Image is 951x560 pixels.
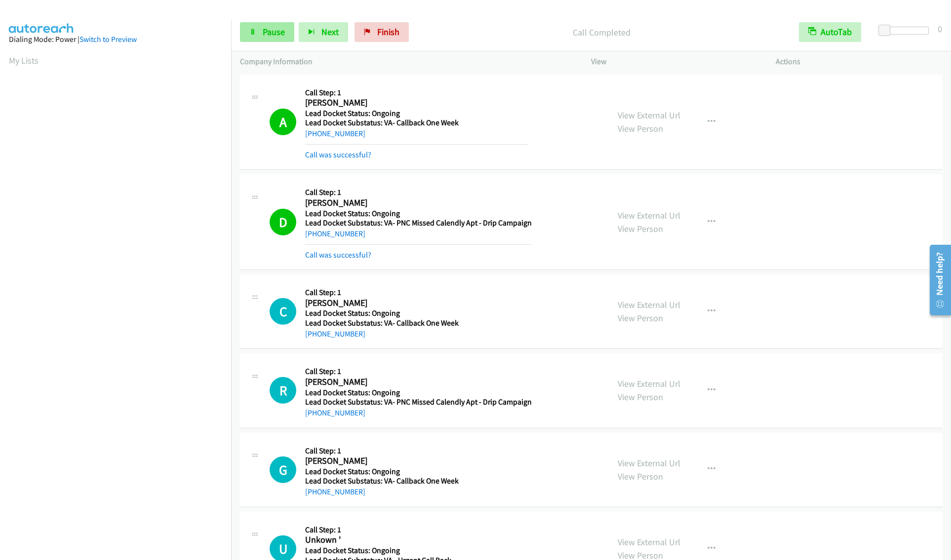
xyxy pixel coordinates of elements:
[270,456,296,483] h1: G
[618,312,663,324] a: View Person
[9,34,222,45] div: Dialing Mode: Power |
[305,298,528,309] h2: [PERSON_NAME]
[305,229,365,238] a: [PHONE_NUMBER]
[305,397,532,407] h5: Lead Docket Substatus: VA- PNC Missed Calendly Apt - Drip Campaign
[305,197,528,209] h2: [PERSON_NAME]
[776,56,943,68] p: Actions
[305,250,371,260] a: Call was successful?
[305,288,528,298] h5: Call Step: 1
[305,388,532,398] h5: Lead Docket Status: Ongoing
[305,534,451,546] h2: Unkown '
[305,546,451,556] h5: Lead Docket Status: Ongoing
[618,210,680,221] a: View External Url
[305,329,365,338] a: [PHONE_NUMBER]
[618,391,663,403] a: View Person
[240,56,573,68] p: Company Information
[305,109,528,118] h5: Lead Docket Status: Ongoing
[305,129,365,138] a: [PHONE_NUMBER]
[263,26,285,37] span: Pause
[305,88,528,98] h5: Call Step: 1
[305,187,532,197] h5: Call Step: 1
[305,318,528,328] h5: Lead Docket Substatus: VA- Callback One Week
[270,109,296,135] h1: A
[618,378,680,389] a: View External Url
[305,209,532,219] h5: Lead Docket Status: Ongoing
[270,298,296,325] div: The call is yet to be attempted
[883,27,929,35] div: Delay between calls (in seconds)
[270,209,296,235] h1: D
[618,123,663,134] a: View Person
[305,487,365,496] a: [PHONE_NUMBER]
[305,376,528,388] h2: [PERSON_NAME]
[618,471,663,482] a: View Person
[305,408,365,417] a: [PHONE_NUMBER]
[618,536,680,548] a: View External Url
[305,218,532,228] h5: Lead Docket Substatus: VA- PNC Missed Calendly Apt - Drip Campaign
[270,456,296,483] div: The call is yet to be attempted
[270,298,296,325] h1: C
[305,525,451,535] h5: Call Step: 1
[299,22,348,42] button: Next
[591,56,758,68] p: View
[305,467,459,477] h5: Lead Docket Status: Ongoing
[305,367,532,376] h5: Call Step: 1
[355,22,409,42] a: Finish
[922,241,951,319] iframe: Resource Center
[305,455,459,467] h2: [PERSON_NAME]
[938,22,942,36] div: 0
[321,26,339,37] span: Next
[240,22,294,42] a: Pause
[9,55,39,66] a: My Lists
[305,118,528,128] h5: Lead Docket Substatus: VA- Callback One Week
[618,299,680,310] a: View External Url
[377,26,399,37] span: Finish
[305,97,528,109] h2: [PERSON_NAME]
[618,457,680,469] a: View External Url
[270,377,296,404] div: The call is yet to be attempted
[270,377,296,404] h1: R
[618,110,680,121] a: View External Url
[305,476,459,486] h5: Lead Docket Substatus: VA- Callback One Week
[9,76,231,545] iframe: Dialpad
[79,35,137,44] a: Switch to Preview
[799,22,861,42] button: AutoTab
[305,308,528,318] h5: Lead Docket Status: Ongoing
[422,26,781,39] p: Call Completed
[305,150,371,159] a: Call was successful?
[305,446,459,456] h5: Call Step: 1
[618,223,663,234] a: View Person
